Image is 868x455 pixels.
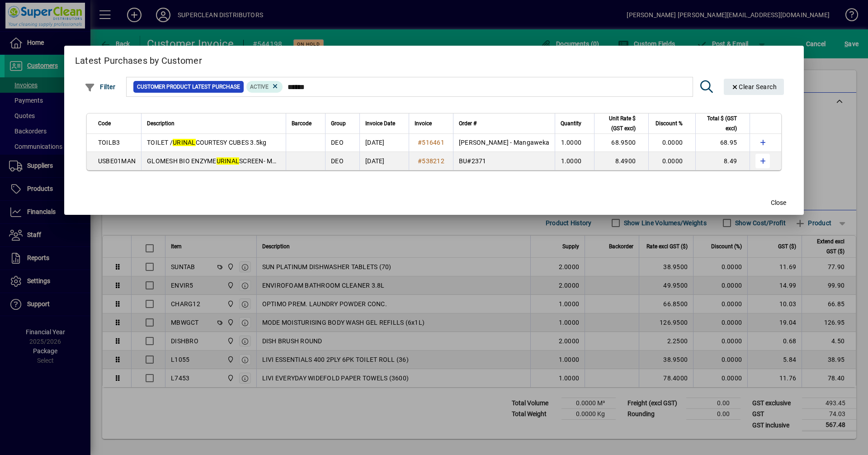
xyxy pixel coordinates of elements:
span: Active [250,84,269,90]
span: Clear Search [731,83,777,90]
div: Invoice Date [365,118,403,128]
span: Group [331,118,346,128]
div: Code [98,118,136,128]
td: 0.0000 [648,134,695,152]
span: # [418,139,422,146]
span: 516461 [422,139,444,146]
span: TOILB3 [98,139,120,146]
span: Description [147,118,175,128]
div: Order # [459,118,549,128]
div: Description [147,118,280,128]
td: [PERSON_NAME] - Mangaweka [453,134,555,152]
div: Group [331,118,354,128]
span: Total $ (GST excl) [701,114,737,133]
div: Quantity [561,118,590,128]
span: Invoice [415,118,432,128]
td: BU#2371 [453,152,555,170]
span: TOILET / COURTESY CUBES 3.5kg [147,139,267,146]
td: 68.95 [695,134,750,152]
a: #516461 [415,137,448,147]
span: GLOMESH BIO ENZYME SCREEN- MANGO [147,157,290,165]
span: 538212 [422,157,444,165]
div: Total $ (GST excl) [701,114,745,133]
div: Discount % [654,118,691,128]
em: URINAL [173,139,196,146]
span: USBE01MAN [98,157,136,165]
span: Order # [459,118,476,128]
td: 68.9500 [594,134,648,152]
span: DEO [331,157,344,165]
span: Quantity [561,118,581,128]
span: Close [771,198,786,208]
span: Invoice Date [365,118,395,128]
div: Invoice [415,118,448,128]
td: 8.49 [695,152,750,170]
span: Customer Product Latest Purchase [137,82,240,91]
mat-chip: Product Activation Status: Active [246,81,283,93]
h2: Latest Purchases by Customer [64,46,804,72]
div: Barcode [292,118,320,128]
td: [DATE] [359,134,409,152]
td: 1.0000 [555,134,594,152]
td: [DATE] [359,152,409,170]
span: DEO [331,139,344,146]
td: 8.4900 [594,152,648,170]
button: Clear [724,79,784,95]
div: Unit Rate $ (GST excl) [600,114,644,133]
span: Code [98,118,111,128]
button: Close [764,195,793,211]
span: Discount % [656,118,683,128]
span: Unit Rate $ (GST excl) [600,114,636,133]
td: 0.0000 [648,152,695,170]
em: URINAL [217,157,240,165]
button: Filter [82,79,118,95]
a: #538212 [415,156,448,166]
span: Barcode [292,118,311,128]
span: Filter [85,83,116,90]
td: 1.0000 [555,152,594,170]
span: # [418,157,422,165]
